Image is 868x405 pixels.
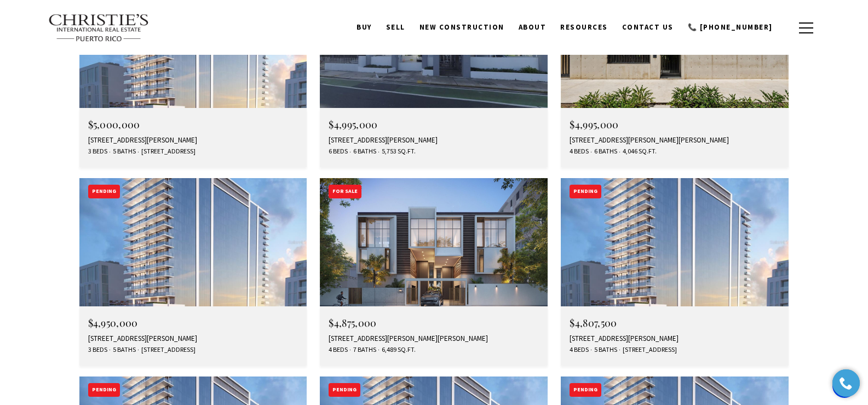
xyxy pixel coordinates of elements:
[329,316,376,329] span: $4,875,000
[561,178,789,366] a: Pending $4,807,500 [STREET_ADDRESS][PERSON_NAME] 4 Beds 5 Baths [STREET_ADDRESS]
[570,147,589,156] span: 4 Beds
[329,185,361,198] div: For Sale
[620,345,677,355] span: [STREET_ADDRESS]
[88,147,107,156] span: 3 Beds
[591,345,617,355] span: 5 Baths
[688,22,773,32] span: 📞 [PHONE_NUMBER]
[419,22,504,32] span: New Construction
[88,136,298,145] div: [STREET_ADDRESS][PERSON_NAME]
[379,345,416,355] span: 6,489 Sq.Ft.
[329,334,539,343] div: [STREET_ADDRESS][PERSON_NAME][PERSON_NAME]
[110,345,136,355] span: 5 Baths
[329,345,348,355] span: 4 Beds
[570,334,780,343] div: [STREET_ADDRESS][PERSON_NAME]
[88,118,140,131] span: $5,000,000
[620,147,657,156] span: 4,046 Sq.Ft.
[329,147,348,156] span: 6 Beds
[570,316,617,329] span: $4,807,500
[88,383,120,397] div: Pending
[570,118,618,131] span: $4,995,000
[412,17,511,38] a: New Construction
[553,17,615,38] a: Resources
[570,185,601,198] div: Pending
[88,334,298,343] div: [STREET_ADDRESS][PERSON_NAME]
[139,345,196,355] span: [STREET_ADDRESS]
[570,345,589,355] span: 4 Beds
[88,345,107,355] span: 3 Beds
[622,22,674,32] span: Contact Us
[591,147,617,156] span: 6 Baths
[79,178,307,366] a: Pending $4,950,000 [STREET_ADDRESS][PERSON_NAME] 3 Beds 5 Baths [STREET_ADDRESS]
[329,118,377,131] span: $4,995,000
[48,14,150,42] img: Christie's International Real Estate text transparent background
[329,136,539,145] div: [STREET_ADDRESS][PERSON_NAME]
[88,316,138,329] span: $4,950,000
[320,178,548,366] a: For Sale $4,875,000 [STREET_ADDRESS][PERSON_NAME][PERSON_NAME] 4 Beds 7 Baths 6,489 Sq.Ft.
[570,383,601,397] div: Pending
[349,17,379,38] a: BUY
[570,136,780,145] div: [STREET_ADDRESS][PERSON_NAME][PERSON_NAME]
[110,147,136,156] span: 5 Baths
[139,147,196,156] span: [STREET_ADDRESS]
[379,147,416,156] span: 5,753 Sq.Ft.
[88,185,120,198] div: Pending
[350,345,376,355] span: 7 Baths
[511,17,554,38] a: About
[681,17,780,38] a: 📞 [PHONE_NUMBER]
[379,17,412,38] a: SELL
[329,383,360,397] div: Pending
[350,147,376,156] span: 6 Baths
